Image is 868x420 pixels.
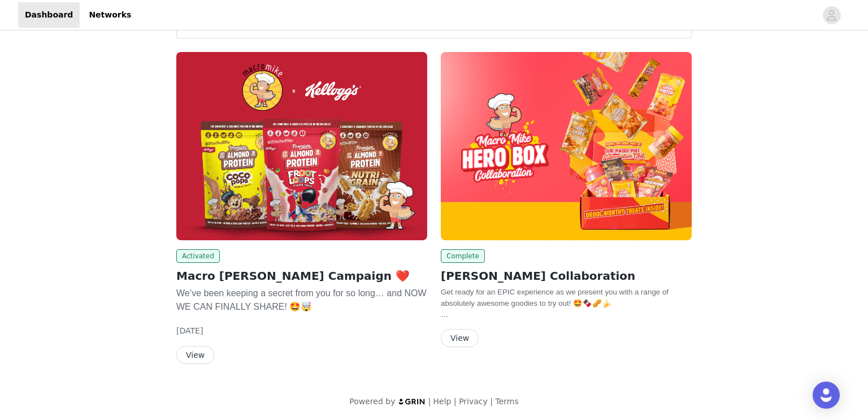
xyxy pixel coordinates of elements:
[441,334,479,343] a: View
[459,397,488,406] a: Privacy
[18,2,80,28] a: Dashboard
[176,326,203,335] span: [DATE]
[433,397,452,406] a: Help
[454,397,457,406] span: |
[176,346,214,364] button: View
[176,249,220,263] span: Activated
[813,382,840,409] div: Open Intercom Messenger
[176,52,427,240] img: Macro Mike
[398,398,426,405] img: logo
[82,2,138,28] a: Networks
[441,52,692,240] img: Macro Mike
[176,351,214,360] a: View
[441,249,485,263] span: Complete
[490,397,493,406] span: |
[428,397,431,406] span: |
[826,6,837,24] div: avatar
[495,397,518,406] a: Terms
[441,267,692,284] h2: [PERSON_NAME] Collaboration
[349,397,395,406] span: Powered by
[441,329,479,347] button: View
[176,267,427,284] h2: Macro [PERSON_NAME] Campaign ❤️
[176,288,427,311] span: We’ve been keeping a secret from you for so long… and NOW WE CAN FINALLY SHARE! 🤩🤯
[441,288,669,308] span: Get ready for an EPIC experience as we present you with a range of absolutely awesome goodies to ...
